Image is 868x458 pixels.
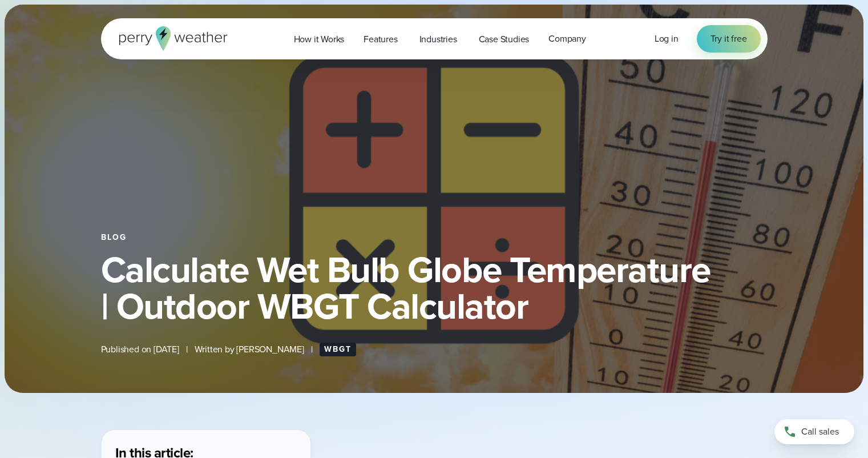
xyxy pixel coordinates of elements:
[294,33,345,46] span: How it Works
[655,32,679,45] span: Log in
[101,343,179,356] span: Published on [DATE]
[311,343,313,356] span: |
[195,343,304,356] span: Written by [PERSON_NAME]
[548,32,586,46] span: Company
[320,343,356,356] a: WBGT
[101,251,768,324] h1: Calculate Wet Bulb Globe Temperature | Outdoor WBGT Calculator
[284,27,354,51] a: How it Works
[479,33,530,46] span: Case Studies
[186,343,188,356] span: |
[710,32,747,46] span: Try it free
[469,27,539,51] a: Case Studies
[774,419,854,444] a: Call sales
[101,233,768,242] div: Blog
[697,25,761,53] a: Try it free
[364,33,397,46] span: Features
[801,425,839,439] span: Call sales
[655,32,679,46] a: Log in
[419,33,457,46] span: Industries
